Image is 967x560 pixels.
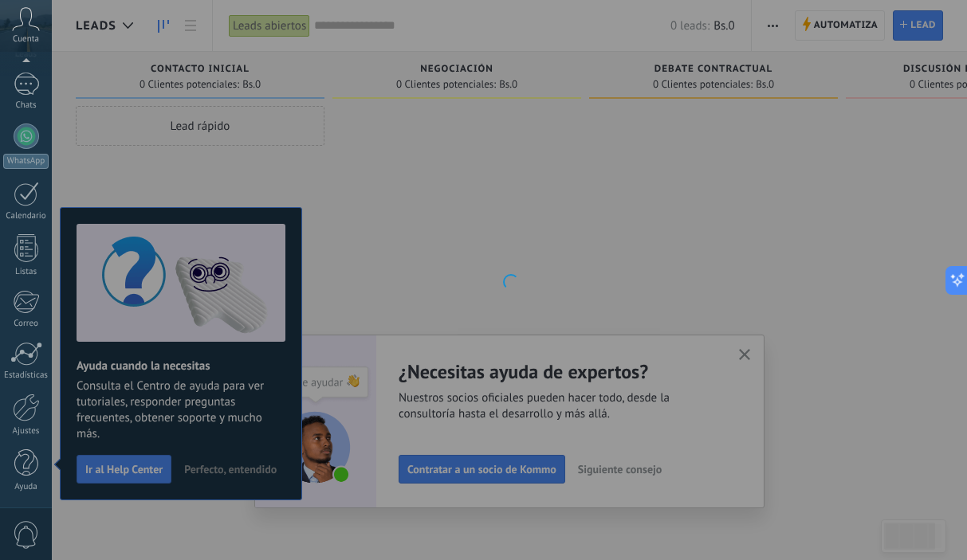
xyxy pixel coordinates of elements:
div: Calendario [3,211,49,221]
div: Ajustes [3,426,49,437]
div: Listas [3,267,49,277]
div: Chats [3,100,49,111]
div: Ayuda [3,482,49,492]
div: Estadísticas [3,370,49,381]
div: Correo [3,319,49,329]
div: WhatsApp [3,154,49,169]
span: Cuenta [13,34,39,45]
